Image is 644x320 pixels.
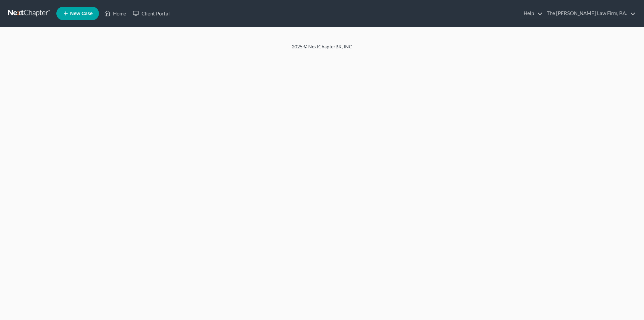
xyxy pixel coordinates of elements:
[520,7,543,19] a: Help
[56,7,99,20] new-legal-case-button: New Case
[131,43,513,55] div: 2025 © NextChapterBK, INC
[101,7,129,19] a: Home
[543,7,636,19] a: The [PERSON_NAME] Law Firm, P.A.
[129,7,173,19] a: Client Portal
